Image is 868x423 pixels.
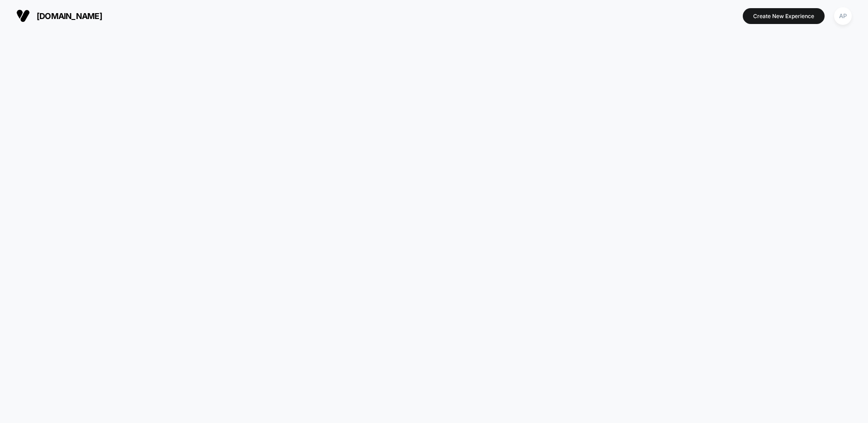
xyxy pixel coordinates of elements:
div: AP [834,7,852,25]
button: [DOMAIN_NAME] [14,9,105,23]
img: Visually logo [16,9,30,23]
span: [DOMAIN_NAME] [37,11,102,21]
button: AP [831,7,854,25]
button: Create New Experience [743,8,825,24]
